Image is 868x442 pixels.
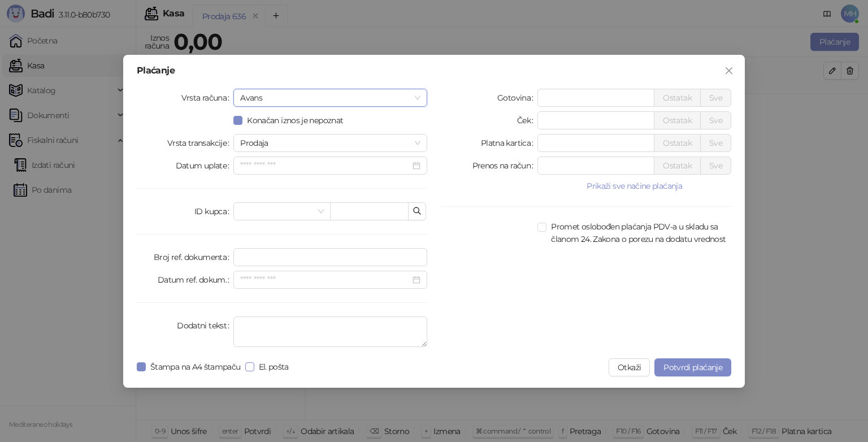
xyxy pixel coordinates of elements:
span: Konačan iznos je nepoznat [242,114,348,127]
button: Sve [700,134,731,152]
button: Ostatak [654,134,701,152]
span: Prodaja [240,135,420,151]
button: Potvrdi plaćanje [654,358,731,376]
input: Datum ref. dokum. [240,274,410,286]
span: Štampa na A4 štampaču [146,361,245,373]
button: Close [720,62,738,80]
label: Datum ref. dokum. [158,271,234,289]
label: Dodatni tekst [177,317,233,335]
button: Ostatak [654,89,701,107]
button: Sve [700,89,731,107]
button: Prikaži sve načine plaćanja [537,179,731,193]
textarea: Dodatni tekst [233,317,427,347]
span: El. pošta [254,361,293,373]
label: Datum uplate [176,157,234,175]
input: Datum uplate [240,159,410,172]
span: Promet oslobođen plaćanja PDV-a u skladu sa članom 24. Zakona o porezu na dodatu vrednost [546,220,731,245]
input: Broj ref. dokumenta [233,248,427,266]
button: Sve [700,111,731,129]
button: Ostatak [654,111,701,129]
div: Plaćanje [137,66,731,75]
button: Sve [700,157,731,175]
span: Zatvori [720,66,738,75]
label: Vrsta računa [181,89,234,107]
span: close [724,66,734,75]
label: Ček [517,111,537,129]
button: Otkaži [609,358,650,376]
span: Avans [240,89,420,106]
button: Ostatak [654,157,701,175]
label: Broj ref. dokumenta [154,248,233,266]
label: Prenos na račun [472,157,538,175]
label: Platna kartica [481,134,537,152]
label: ID kupca [194,202,233,220]
span: Potvrdi plaćanje [663,362,722,372]
label: Vrsta transakcije [167,134,234,152]
label: Gotovina [497,89,537,107]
